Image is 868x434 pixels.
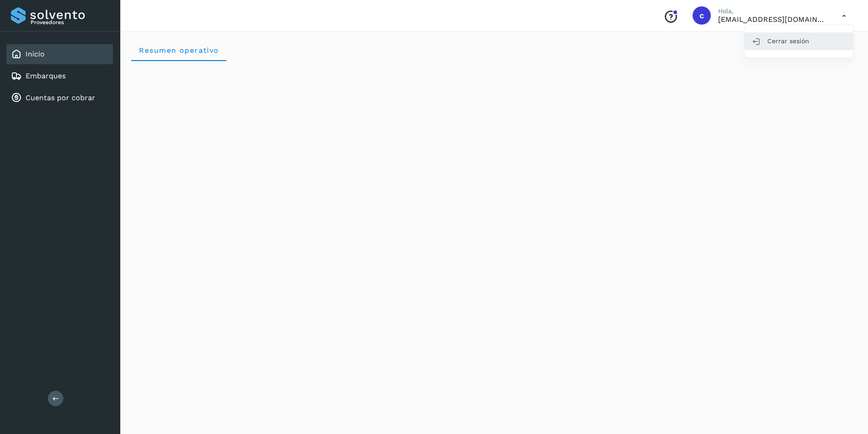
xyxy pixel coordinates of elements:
a: Inicio [26,50,45,58]
div: Inicio [6,44,113,64]
a: Embarques [26,71,66,80]
a: Cuentas por cobrar [26,93,95,102]
div: Cerrar sesión [745,32,853,50]
p: Proveedores [31,19,109,26]
div: Embarques [6,66,113,86]
div: Cuentas por cobrar [6,88,113,108]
